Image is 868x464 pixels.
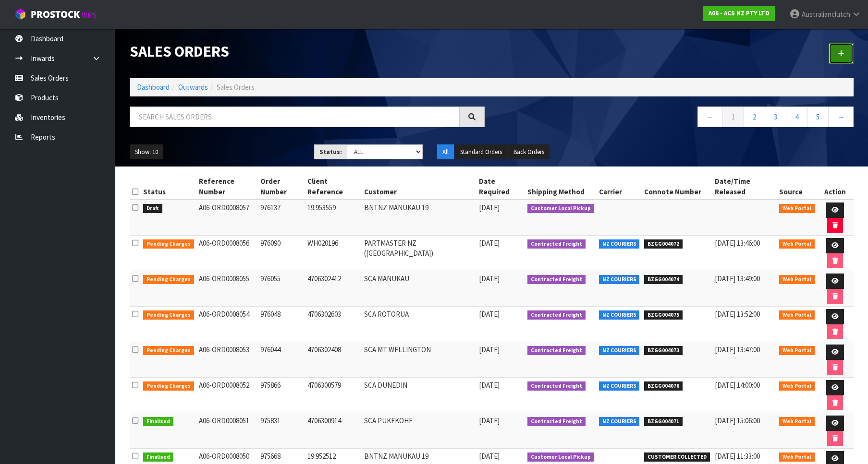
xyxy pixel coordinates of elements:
td: A06-ORD0008054 [196,307,258,342]
th: Shipping Method [525,174,597,200]
th: Source [777,174,817,200]
span: [DATE] 14:00:00 [715,381,760,390]
span: [DATE] [479,345,500,354]
button: All [437,144,454,160]
td: A06-ORD0008056 [196,236,258,271]
span: Contracted Freight [527,417,586,427]
span: Pending Charges [143,275,194,285]
td: SCA DUNEDIN [362,378,476,413]
span: NZ COURIERS [599,275,640,285]
span: Customer Local Pickup [527,204,594,214]
td: 976048 [258,307,305,342]
span: CUSTOMER COLLECTED [644,452,710,462]
span: Pending Charges [143,310,194,320]
span: BZGG004076 [644,381,683,391]
span: Web Portal [779,346,815,356]
span: Web Portal [779,381,815,391]
td: PARTMASTER NZ ([GEOGRAPHIC_DATA]) [362,236,476,271]
span: Sales Orders [217,83,255,92]
th: Action [817,174,854,200]
span: NZ COURIERS [599,310,640,320]
span: NZ COURIERS [599,346,640,356]
a: 4 [786,107,807,127]
th: Customer [362,174,476,200]
span: Pending Charges [143,346,194,356]
span: Australianclutch [802,10,850,19]
td: A06-ORD0008057 [196,200,258,236]
td: 975866 [258,378,305,413]
td: 4706302408 [305,342,362,378]
th: Reference Number [196,174,258,200]
td: WH020196 [305,236,362,271]
span: Web Portal [779,310,815,320]
span: Contracted Freight [527,381,586,391]
span: [DATE] 13:47:00 [715,345,760,354]
span: Web Portal [779,204,815,214]
a: → [828,107,854,127]
nav: Page navigation [499,107,854,130]
span: Web Portal [779,275,815,285]
span: [DATE] [479,203,500,212]
span: BZGG004075 [644,310,683,320]
span: [DATE] [479,309,500,319]
span: [DATE] [479,274,500,283]
span: BZGG004072 [644,239,683,249]
span: Contracted Freight [527,346,586,356]
span: [DATE] [479,238,500,248]
th: Carrier [597,174,642,200]
input: Search sales orders [130,107,460,127]
th: Status [141,174,196,200]
span: [DATE] 11:33:00 [715,452,760,461]
span: Web Portal [779,239,815,249]
td: A06-ORD0008052 [196,378,258,413]
a: 1 [722,107,744,127]
span: BZGG004074 [644,275,683,285]
td: 975831 [258,413,305,449]
small: WMS [82,11,97,20]
span: NZ COURIERS [599,239,640,249]
th: Connote Number [642,174,712,200]
td: 976090 [258,236,305,271]
span: [DATE] [479,452,500,461]
th: Date Required [477,174,526,200]
span: Customer Local Pickup [527,452,594,462]
span: Contracted Freight [527,275,586,285]
td: SCA MANUKAU [362,271,476,307]
td: A06-ORD0008055 [196,271,258,307]
span: Pending Charges [143,239,194,249]
span: Finalised [143,417,173,427]
span: [DATE] 13:46:00 [715,238,760,248]
td: 4706302603 [305,307,362,342]
span: Finalised [143,452,173,462]
span: BZGG004073 [644,346,683,356]
span: [DATE] [479,416,500,425]
button: Standard Orders [455,144,507,160]
strong: A06 - ACS NZ PTY LTD [709,9,770,17]
td: 976137 [258,200,305,236]
button: Show: 10 [130,144,163,160]
a: 3 [765,107,786,127]
span: [DATE] [479,381,500,390]
span: BZGG004071 [644,417,683,427]
td: 19:953559 [305,200,362,236]
td: 4706300914 [305,413,362,449]
span: Pending Charges [143,381,194,391]
td: 4706300579 [305,378,362,413]
span: ProStock [31,8,80,21]
span: Contracted Freight [527,310,586,320]
button: Back Orders [508,144,550,160]
span: NZ COURIERS [599,417,640,427]
td: SCA MT WELLINGTON [362,342,476,378]
a: 5 [807,107,829,127]
strong: Status: [319,148,342,156]
a: 2 [744,107,765,127]
span: [DATE] 15:06:00 [715,416,760,425]
td: A06-ORD0008051 [196,413,258,449]
td: 976055 [258,271,305,307]
th: Date/Time Released [712,174,777,200]
a: Outwards [178,83,208,92]
span: Draft [143,204,162,214]
span: Web Portal [779,452,815,462]
span: [DATE] 13:52:00 [715,309,760,319]
a: ← [697,107,723,127]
